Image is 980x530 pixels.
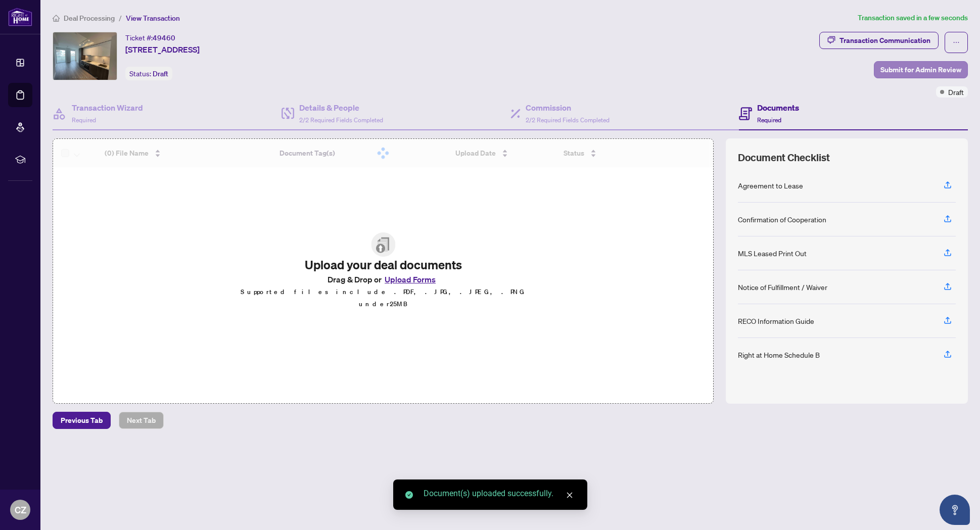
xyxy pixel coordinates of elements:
button: Open asap [940,495,970,525]
span: CZ [15,503,26,517]
span: ellipsis [953,39,960,46]
span: File UploadUpload your deal documentsDrag & Drop orUpload FormsSupported files include .PDF, .JPG... [230,224,536,318]
div: Transaction Communication [839,32,930,49]
span: Deal Processing [64,14,115,23]
span: Previous Tab [61,412,103,428]
button: Submit for Admin Review [874,61,968,78]
h4: Transaction Wizard [72,102,143,114]
span: Draft [153,69,168,78]
img: File Upload [371,232,395,257]
div: Right at Home Schedule B [738,349,820,360]
button: Transaction Communication [819,32,939,49]
span: check-circle [405,491,413,499]
article: Transaction saved in a few seconds [858,12,968,24]
span: Document Checklist [738,151,830,165]
div: Status: [125,67,172,80]
a: Close [564,490,575,501]
span: Draft [948,86,964,98]
span: [STREET_ADDRESS] [125,43,200,56]
span: Required [757,116,781,124]
span: close [566,492,573,499]
span: Drag & Drop or [328,273,439,286]
h4: Documents [757,102,799,114]
div: RECO Information Guide [738,315,814,326]
img: logo [8,8,32,26]
span: Submit for Admin Review [880,62,961,78]
li: / [119,12,122,24]
h4: Details & People [299,102,383,114]
button: Previous Tab [53,412,111,429]
span: View Transaction [126,14,180,23]
span: 2/2 Required Fields Completed [526,116,610,124]
div: Confirmation of Cooperation [738,214,826,225]
div: Agreement to Lease [738,180,803,191]
img: IMG-C12260812_1.jpg [53,32,117,80]
h4: Commission [526,102,610,114]
span: Required [72,116,96,124]
div: Notice of Fulfillment / Waiver [738,281,827,293]
p: Supported files include .PDF, .JPG, .JPEG, .PNG under 25 MB [239,286,528,310]
span: 2/2 Required Fields Completed [299,116,383,124]
span: 49460 [153,33,175,42]
button: Next Tab [119,412,164,429]
div: Document(s) uploaded successfully. [424,488,575,500]
span: home [53,15,60,22]
div: MLS Leased Print Out [738,248,807,259]
button: Upload Forms [382,273,439,286]
h2: Upload your deal documents [239,257,528,273]
div: Ticket #: [125,32,175,43]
